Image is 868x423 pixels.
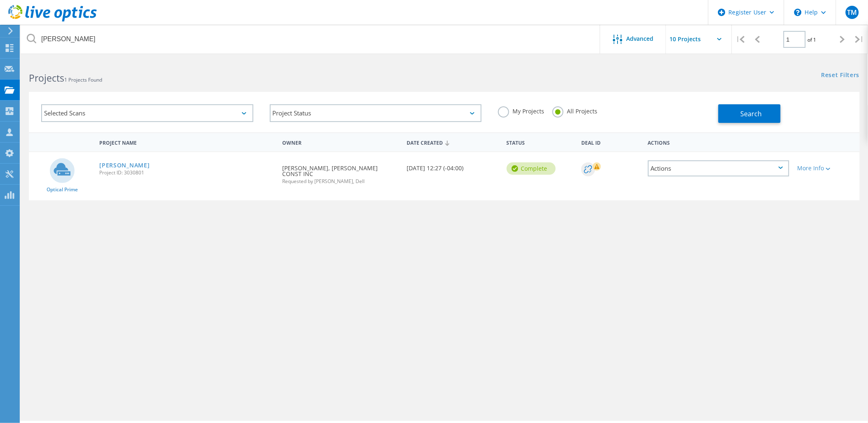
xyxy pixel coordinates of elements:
span: 1 Projects Found [64,76,102,83]
label: All Projects [552,106,597,114]
div: Date Created [403,134,503,150]
div: [PERSON_NAME], [PERSON_NAME] CONST INC [278,152,403,192]
a: Live Optics Dashboard [8,17,97,23]
svg: \n [794,9,802,16]
span: Requested by [PERSON_NAME], Dell [282,179,399,184]
div: Complete [507,162,556,175]
b: Projects [29,71,64,85]
div: Status [503,134,578,150]
div: Deal Id [577,134,643,150]
div: Project Status [270,104,482,122]
div: | [851,25,868,54]
a: [PERSON_NAME] [99,162,150,168]
a: Reset Filters [821,72,860,79]
div: Selected Scans [41,104,253,122]
span: TM [847,9,857,16]
div: More Info [798,165,856,171]
div: | [732,25,749,54]
div: Actions [648,160,789,176]
div: Actions [644,134,793,150]
button: Search [718,104,781,123]
span: Optical Prime [47,187,78,192]
input: Search projects by name, owner, ID, company, etc [21,25,601,54]
span: Project ID: 3030801 [99,170,274,175]
span: of 1 [808,36,817,43]
span: Advanced [627,36,654,42]
div: Owner [278,134,403,150]
div: Project Name [95,134,278,150]
span: Search [741,109,762,118]
label: My Projects [498,106,544,114]
div: [DATE] 12:27 (-04:00) [403,152,503,179]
